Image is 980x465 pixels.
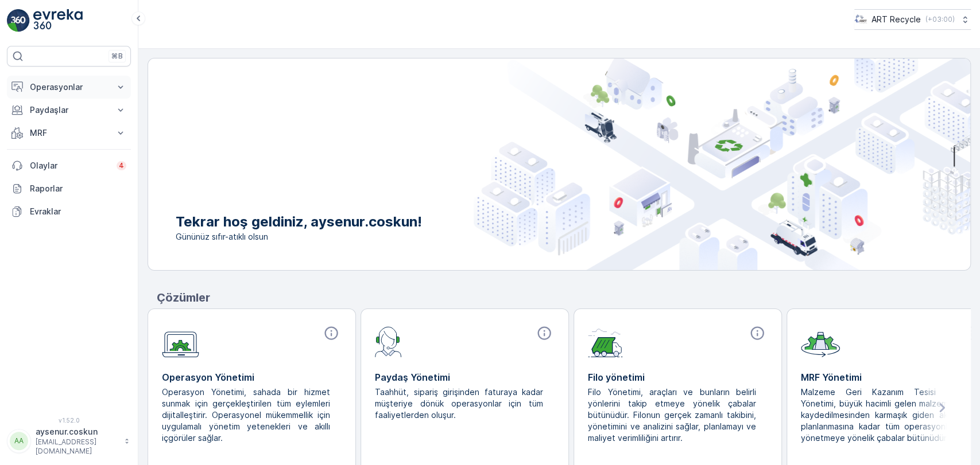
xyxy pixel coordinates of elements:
[30,127,108,139] p: MRF
[7,417,131,424] span: v 1.52.0
[176,231,422,243] span: Gününüz sıfır-atıklı olsun
[474,58,970,270] img: city illustration
[7,99,131,122] button: Paydaşlar
[854,13,867,26] img: image_23.png
[33,9,83,32] img: logo_light-DOdMpM7g.png
[7,177,131,200] a: Raporlar
[588,325,623,357] img: module-icon
[36,437,118,456] p: [EMAIL_ADDRESS][DOMAIN_NAME]
[36,426,118,437] p: aysenur.coskun
[925,15,955,24] p: ( +03:00 )
[588,370,768,384] p: Filo yönetimi
[157,289,971,306] p: Çözümler
[7,9,30,32] img: logo
[30,104,108,116] p: Paydaşlar
[375,370,555,384] p: Paydaş Yönetimi
[111,52,123,61] p: ⌘B
[162,370,342,384] p: Operasyon Yönetimi
[30,183,126,194] p: Raporlar
[176,213,422,231] p: Tekrar hoş geldiniz, aysenur.coskun!
[10,432,28,450] div: AA
[162,386,332,444] p: Operasyon Yönetimi, sahada bir hizmet sunmak için gerçekleştirilen tüm eylemleri dijitalleştirir....
[7,200,131,223] a: Evraklar
[854,9,971,30] button: ART Recycle(+03:00)
[801,386,971,444] p: Malzeme Geri Kazanım Tesisi (MRF) Yönetimi, büyük hacimli gelen malzemelerin kaydedilmesinden kar...
[375,386,545,421] p: Taahhüt, sipariş girişinden faturaya kadar müşteriye dönük operasyonlar için tüm faaliyetlerden o...
[7,76,131,99] button: Operasyonlar
[119,161,124,170] p: 4
[871,14,921,25] p: ART Recycle
[375,325,402,357] img: module-icon
[30,160,110,171] p: Olaylar
[30,206,126,217] p: Evraklar
[801,325,840,357] img: module-icon
[162,325,199,358] img: module-icon
[7,154,131,177] a: Olaylar4
[7,122,131,144] button: MRF
[7,426,131,456] button: AAaysenur.coskun[EMAIL_ADDRESS][DOMAIN_NAME]
[588,386,758,444] p: Filo Yönetimi, araçları ve bunların belirli yönlerini takip etmeye yönelik çabalar bütünüdür. Fil...
[30,81,108,93] p: Operasyonlar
